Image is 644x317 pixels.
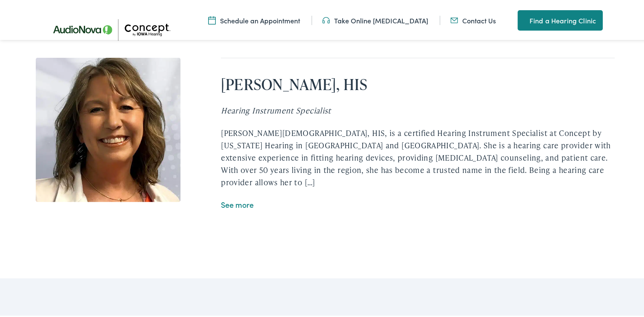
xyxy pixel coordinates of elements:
img: utility icon [322,14,330,23]
div: [PERSON_NAME][DEMOGRAPHIC_DATA], HIS, is a certified Hearing Instrument Specialist at Concept by ... [221,125,615,187]
h2: [PERSON_NAME], HIS [221,74,615,92]
a: Contact Us [450,14,496,23]
a: Schedule an Appointment [208,14,300,23]
img: A calendar icon to schedule an appointment at Concept by Iowa Hearing. [208,14,216,23]
a: Take Online [MEDICAL_DATA] [322,14,428,23]
a: See more [221,198,254,208]
img: utility icon [518,14,525,24]
i: Hearing Instrument Specialist [221,103,331,114]
img: utility icon [450,14,458,23]
a: Find a Hearing Clinic [518,8,603,29]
